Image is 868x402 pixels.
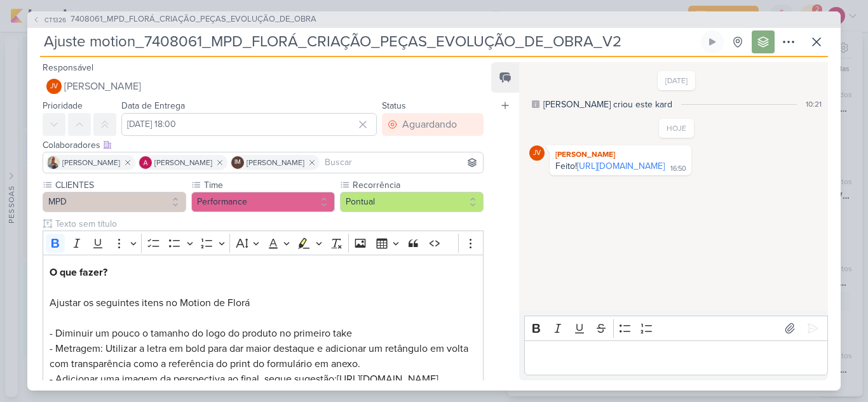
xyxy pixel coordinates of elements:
[47,156,60,169] img: Iara Santos
[191,192,335,212] button: Performance
[139,156,152,169] img: Alessandra Gomes
[552,148,689,161] div: [PERSON_NAME]
[402,117,457,132] div: Aguardando
[53,217,484,231] input: Texto sem título
[524,316,828,340] div: Editor toolbar
[382,113,484,136] button: Aguardando
[43,138,484,152] div: Colaboradores
[234,159,241,166] p: IM
[50,297,250,309] span: Ajustar os seguintes itens no Motion de Florá
[351,178,484,192] label: Recorrência
[121,113,377,136] input: Select a date
[806,98,822,110] div: 10:21
[62,157,120,168] span: [PERSON_NAME]
[529,145,545,161] div: Joney Viana
[40,30,698,53] input: Kard Sem Título
[43,75,484,98] button: JV [PERSON_NAME]
[670,164,686,174] div: 16:50
[50,266,107,279] strong: O que fazer?
[322,155,480,170] input: Buscar
[543,98,672,111] div: [PERSON_NAME] criou este kard
[50,327,352,340] span: - Diminuir um pouco o tamanho do logo do produto no primeiro take
[50,342,468,370] span: - Metragem: Utilizar a letra em bold para dar maior destaque e adicionar um retângulo em volta co...
[54,178,186,192] label: CLIENTES
[340,192,484,212] button: Pontual
[337,373,438,385] a: [URL][DOMAIN_NAME]
[121,100,185,111] label: Data de Entrega
[43,100,83,111] label: Prioridade
[50,83,58,90] p: JV
[577,161,665,171] a: [URL][DOMAIN_NAME]
[50,373,337,385] span: - Adicionar uma imagem da perspectiva ao final, segue sugestão:
[46,79,62,94] div: Joney Viana
[154,157,212,168] span: [PERSON_NAME]
[533,150,541,157] p: JV
[524,340,828,375] div: Editor editing area: main
[707,37,717,47] div: Ligar relógio
[43,62,93,73] label: Responsável
[555,161,665,171] div: Feito!
[247,157,304,168] span: [PERSON_NAME]
[203,178,335,192] label: Time
[43,192,186,212] button: MPD
[382,100,406,111] label: Status
[64,79,141,94] span: [PERSON_NAME]
[43,231,484,255] div: Editor toolbar
[231,156,244,169] div: Isabella Machado Guimarães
